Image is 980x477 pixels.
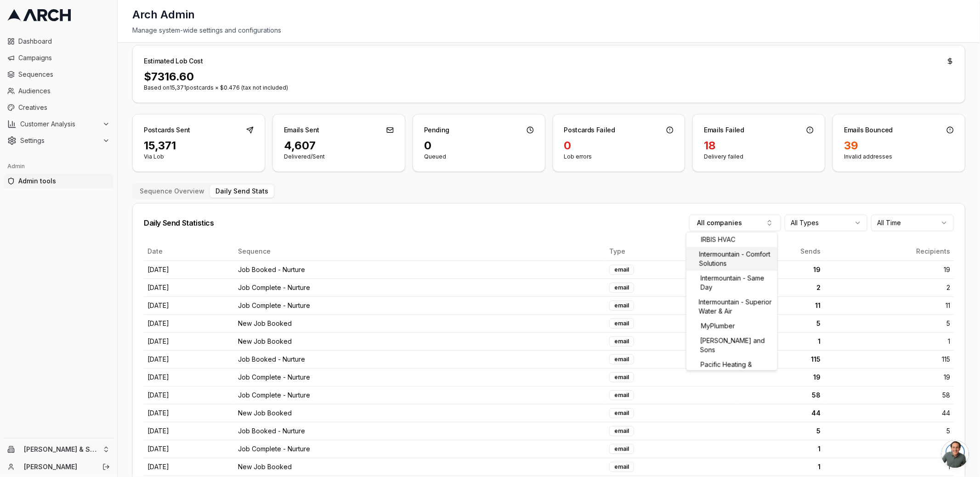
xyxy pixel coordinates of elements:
[738,314,824,332] td: 5
[686,247,777,271] div: Intermountain - Comfort Solutions
[686,333,777,357] div: [PERSON_NAME] and Sons
[144,422,234,440] td: [DATE]
[234,422,606,440] td: Job Booked - Nurture
[234,314,606,332] td: New Job Booked
[20,119,99,129] span: Customer Analysis
[144,350,234,368] td: [DATE]
[132,7,195,22] h1: Arch Admin
[824,368,954,386] td: 19
[234,242,606,261] th: Sequence
[234,332,606,350] td: New Job Booked
[609,301,634,311] div: email
[824,404,954,422] td: 44
[824,332,954,350] td: 1
[686,295,777,318] div: Intermountain - Superior Water & Air
[738,386,824,404] td: 58
[606,242,738,261] th: Type
[824,458,954,476] td: 1
[4,34,113,49] a: Dashboard
[686,318,777,333] div: MyPlumber
[18,70,110,79] span: Sequences
[824,278,954,296] td: 2
[234,350,606,368] td: Job Booked - Nurture
[4,174,113,188] a: Admin tools
[144,242,234,261] th: Date
[738,242,824,261] th: Sends
[824,242,954,261] th: Recipients
[738,261,824,278] td: 19
[609,408,634,418] div: email
[824,422,954,440] td: 5
[234,458,606,476] td: New Job Booked
[609,462,634,472] div: email
[424,125,450,135] div: Pending
[941,440,969,468] div: Open chat
[144,84,954,91] p: Based on 15,371 postcards × $0.476 (tax not included)
[609,372,634,382] div: email
[20,136,99,145] span: Settings
[609,444,634,454] div: email
[18,86,110,96] span: Audiences
[4,117,113,131] button: Customer Analysis
[844,125,893,135] div: Emails Bounced
[609,318,634,329] div: email
[424,153,534,160] p: Queued
[4,67,113,82] a: Sequences
[824,296,954,314] td: 11
[564,138,674,153] div: 0
[704,125,744,135] div: Emails Failed
[234,261,606,278] td: Job Booked - Nurture
[18,103,110,112] span: Creatives
[609,426,634,436] div: email
[18,37,110,46] span: Dashboard
[4,84,113,98] a: Audiences
[824,261,954,278] td: 19
[4,442,113,457] button: [PERSON_NAME] & Sons
[234,278,606,296] td: Job Complete - Nurture
[210,185,274,198] button: Daily Send Stats
[144,138,254,153] div: 15,371
[144,368,234,386] td: [DATE]
[18,53,110,62] span: Campaigns
[738,278,824,296] td: 2
[686,357,777,381] div: Pacific Heating & Cooling
[738,296,824,314] td: 11
[704,138,814,153] div: 18
[284,138,394,153] div: 4,607
[144,332,234,350] td: [DATE]
[738,458,824,476] td: 1
[844,153,954,160] p: Invalid addresses
[4,51,113,65] a: Campaigns
[738,332,824,350] td: 1
[24,445,99,454] span: [PERSON_NAME] & Sons
[738,422,824,440] td: 5
[144,458,234,476] td: [DATE]
[4,100,113,115] a: Creatives
[24,462,92,471] a: [PERSON_NAME]
[144,153,254,160] p: Via Lob
[609,354,634,364] div: email
[704,153,814,160] p: Delivery failed
[738,350,824,368] td: 115
[144,314,234,332] td: [DATE]
[738,368,824,386] td: 19
[134,185,210,198] button: Sequence Overview
[4,159,113,174] div: Admin
[144,69,954,84] div: $ 7316.60
[564,125,615,135] div: Postcards Failed
[234,368,606,386] td: Job Complete - Nurture
[564,153,674,160] p: Lob errors
[824,440,954,458] td: 1
[844,138,954,153] div: 39
[609,283,634,293] div: email
[738,440,824,458] td: 1
[144,219,214,227] div: Daily Send Statistics
[234,296,606,314] td: Job Complete - Nurture
[234,404,606,422] td: New Job Booked
[18,176,110,186] span: Admin tools
[234,386,606,404] td: Job Complete - Nurture
[144,404,234,422] td: [DATE]
[686,271,777,295] div: Intermountain - Same Day
[824,350,954,368] td: 115
[609,390,634,400] div: email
